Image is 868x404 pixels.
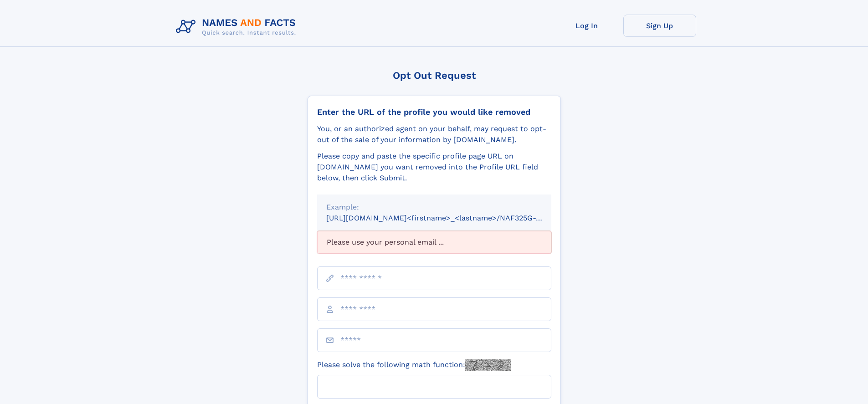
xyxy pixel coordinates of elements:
div: Enter the URL of the profile you would like removed [317,107,551,117]
div: Please copy and paste the specific profile page URL on [DOMAIN_NAME] you want removed into the Pr... [317,151,551,184]
a: Log In [550,15,623,37]
div: You, or an authorized agent on your behalf, may request to opt-out of the sale of your informatio... [317,123,551,145]
div: Please use your personal email ... [317,231,551,254]
div: Example: [326,202,542,213]
a: Sign Up [623,15,696,37]
img: Logo Names and Facts [172,15,303,39]
div: Opt Out Request [308,70,561,81]
small: [URL][DOMAIN_NAME]<firstname>_<lastname>/NAF325G-xxxxxxxx [326,214,569,222]
label: Please solve the following math function: [317,359,511,371]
